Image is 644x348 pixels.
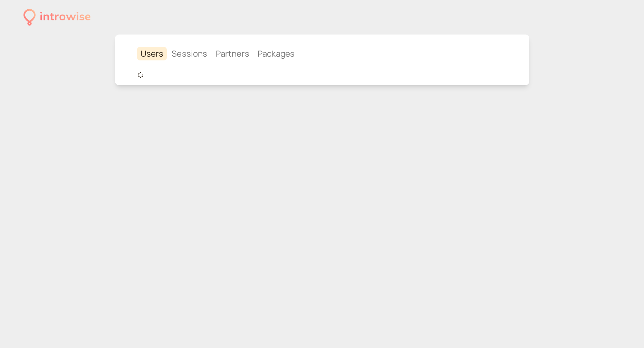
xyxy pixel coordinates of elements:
[168,47,211,60] a: Sessions
[137,47,167,60] a: Users
[212,47,253,60] a: Partners
[254,47,298,60] a: Packages
[23,8,91,27] a: introwise
[40,8,91,27] div: introwise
